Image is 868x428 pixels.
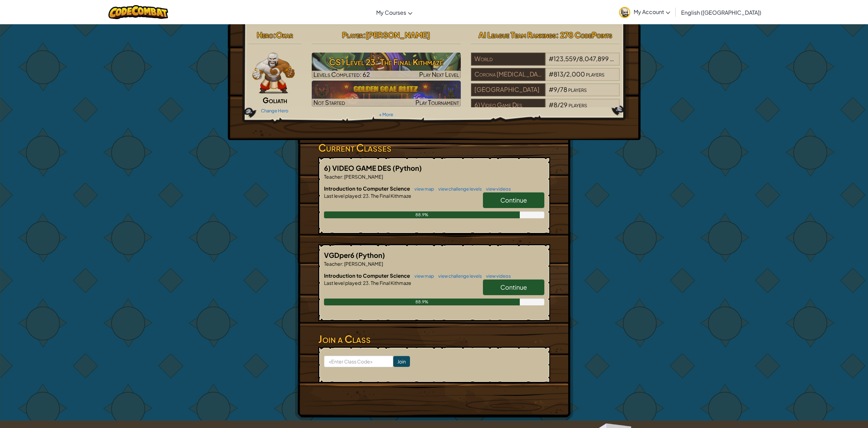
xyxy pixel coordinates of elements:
input: Join [393,356,410,367]
a: view challenge levels [435,186,482,192]
img: goliath-pose.png [252,53,295,94]
span: : [342,174,343,180]
a: [GEOGRAPHIC_DATA]#9/78players [471,90,620,98]
span: Play Next Level [419,70,459,78]
span: : 278 CodePoints [556,30,612,40]
span: [PERSON_NAME] [343,261,383,267]
div: Corona [MEDICAL_DATA] Unified [471,68,545,81]
span: # [549,101,554,109]
span: players [610,55,628,63]
img: Golden Goal [312,81,461,107]
span: VGDper6 [324,251,356,259]
a: view challenge levels [435,273,482,279]
span: : [363,30,366,40]
a: Change Hero [261,108,289,113]
a: view videos [483,186,511,192]
img: CodeCombat logo [108,5,168,19]
a: view videos [483,273,511,279]
span: Hero [257,30,273,40]
span: 8,047,899 [579,55,609,63]
span: / [557,101,560,109]
span: The Final Kithmaze [370,280,411,286]
div: 88.9% [324,211,520,218]
span: Continue [500,196,527,204]
span: players [586,70,604,78]
span: My Courses [376,9,406,16]
span: # [549,85,554,93]
span: Okar [276,30,293,40]
span: Last level played [324,193,361,199]
span: (Python) [356,251,385,259]
span: 813 [554,70,563,78]
a: World#123,559/8,047,899players [471,59,620,67]
span: players [568,85,587,93]
a: Play Next Level [312,53,461,79]
span: # [549,70,554,78]
span: / [576,55,579,63]
a: + More [379,112,393,117]
span: 78 [560,85,567,93]
span: Introduction to Computer Science [324,185,411,192]
span: The Final Kithmaze [370,193,411,199]
span: Not Started [313,98,345,106]
span: [PERSON_NAME] [343,174,383,180]
span: AI League Team Rankings [479,30,556,40]
span: : [273,30,276,40]
a: view map [411,186,434,192]
a: My Courses [373,3,416,22]
span: : [342,261,343,267]
span: 9 [554,85,557,93]
span: (Python) [393,164,422,172]
span: Last level played [324,280,361,286]
img: avatar [619,7,630,18]
span: 6) VIDEO GAME DES [324,164,393,172]
span: 8 [554,101,557,109]
div: 88.9% [324,299,520,305]
span: 2,000 [566,70,585,78]
div: 6) Video Game Des [471,99,545,112]
span: English ([GEOGRAPHIC_DATA]) [681,9,761,16]
input: <Enter Class Code> [324,356,393,367]
span: Goliath [263,95,287,105]
span: 23. [362,193,370,199]
h3: CS1 Level 23: The Final Kithmaze [312,54,461,70]
h3: Current Classes [318,140,550,155]
span: Introduction to Computer Science [324,272,411,279]
span: Teacher [324,174,342,180]
span: Levels Completed: 62 [313,70,370,78]
a: view map [411,273,434,279]
a: Not StartedPlay Tournament [312,81,461,107]
h3: Join a Class [318,331,550,347]
a: 6) Video Game Des#8/29players [471,105,620,113]
span: Play Tournament [415,98,459,106]
span: Teacher [324,261,342,267]
span: [PERSON_NAME] [366,30,430,40]
a: English ([GEOGRAPHIC_DATA]) [678,3,765,22]
span: 23. [362,280,370,286]
span: players [569,101,587,109]
span: : [361,280,362,286]
div: [GEOGRAPHIC_DATA] [471,83,545,96]
span: : [361,193,362,199]
span: / [557,85,560,93]
span: / [563,70,566,78]
span: My Account [634,8,670,15]
a: My Account [616,1,674,23]
span: Continue [500,283,527,291]
img: CS1 Level 23: The Final Kithmaze [312,53,461,79]
span: 29 [560,101,568,109]
span: 123,559 [554,55,576,63]
div: World [471,53,545,66]
a: Corona [MEDICAL_DATA] Unified#813/2,000players [471,74,620,82]
span: Player [342,30,363,40]
span: # [549,55,554,63]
